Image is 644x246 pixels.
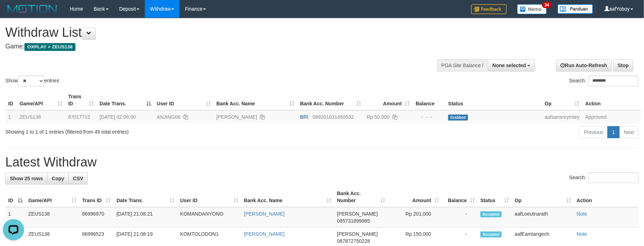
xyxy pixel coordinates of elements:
a: [PERSON_NAME] [244,231,285,237]
a: [PERSON_NAME] [216,114,257,120]
img: Button%20Memo.svg [517,4,547,14]
label: Search: [569,76,639,86]
th: ID [5,90,17,110]
td: Rp 201,000 [388,207,442,228]
td: - [442,207,478,228]
div: Showing 1 to 1 of 1 entries (filtered from 49 total entries) [5,125,263,135]
td: [DATE] 21:08:21 [114,207,177,228]
span: BRI [300,114,308,120]
th: Amount: activate to sort column ascending [364,90,412,110]
img: MOTION_logo.png [5,4,59,14]
th: Bank Acc. Name: activate to sort column ascending [241,187,334,207]
a: Run Auto-Refresh [556,59,612,71]
a: CSV [68,172,88,184]
a: Copy [47,172,69,184]
span: [DATE] 02:06:00 [99,114,136,120]
a: Note [577,231,587,237]
span: 87017715 [68,114,90,120]
th: User ID: activate to sort column ascending [154,90,213,110]
span: Copy [52,176,64,181]
th: Date Trans.: activate to sort column ascending [114,187,177,207]
td: aafsansreymtey [542,110,583,123]
a: Show 25 rows [5,172,47,184]
span: Copy 087872750228 to clipboard [337,238,370,244]
span: Copy 089201031450532 to clipboard [313,114,354,120]
a: Next [619,126,639,138]
td: 86996970 [79,207,114,228]
th: Bank Acc. Number: activate to sort column ascending [297,90,364,110]
th: Op: activate to sort column ascending [512,187,574,207]
img: Feedback.jpg [471,4,507,14]
td: 1 [5,110,17,123]
h1: Withdraw List [5,25,422,40]
div: PGA Site Balance / [437,59,488,71]
td: KOMANDANYONO [177,207,241,228]
a: Stop [613,59,633,71]
h4: Game: [5,43,422,50]
th: Amount: activate to sort column ascending [388,187,442,207]
span: Show 25 rows [10,176,43,181]
td: 1 [5,207,25,228]
th: Status [445,90,542,110]
th: Action [574,187,639,207]
span: Accepted [480,232,502,238]
button: None selected [488,59,535,71]
th: Op: activate to sort column ascending [542,90,583,110]
a: [PERSON_NAME] [244,211,285,217]
th: Status: activate to sort column ascending [478,187,512,207]
input: Search: [588,172,639,183]
input: Search: [588,76,639,86]
th: User ID: activate to sort column ascending [177,187,241,207]
span: [PERSON_NAME] [337,211,378,217]
h1: Latest Withdraw [5,155,639,169]
th: Game/API: activate to sort column ascending [25,187,79,207]
a: 1 [608,126,620,138]
span: Rp 50.000 [367,114,390,120]
th: Balance [412,90,445,110]
span: [PERSON_NAME] [337,231,378,237]
span: Copy 085731899985 to clipboard [337,218,370,224]
a: Note [577,211,587,217]
td: Approved [583,110,641,123]
th: Bank Acc. Name: activate to sort column ascending [213,90,297,110]
div: - - - [415,113,443,121]
span: 34 [542,2,552,8]
td: ZEUS138 [25,207,79,228]
span: OXPLAY > ZEUS138 [24,43,75,51]
th: Bank Acc. Number: activate to sort column ascending [334,187,388,207]
th: Date Trans.: activate to sort column descending [97,90,154,110]
th: Trans ID: activate to sort column ascending [65,90,97,110]
select: Showentries [18,76,44,86]
td: aafLoeutnarath [512,207,574,228]
span: None selected [492,63,526,68]
label: Search: [569,172,639,183]
th: Balance: activate to sort column ascending [442,187,478,207]
th: Action [583,90,641,110]
span: ANJING08 [157,114,181,120]
span: Accepted [480,211,502,217]
img: panduan.png [558,4,593,14]
td: ZEUS138 [17,110,65,123]
th: Trans ID: activate to sort column ascending [79,187,114,207]
th: ID: activate to sort column descending [5,187,25,207]
span: Grabbed [448,115,468,121]
th: Game/API: activate to sort column ascending [17,90,65,110]
span: CSV [73,176,83,181]
label: Show entries [5,76,59,86]
a: Previous [580,126,608,138]
button: Open LiveChat chat widget [3,3,24,24]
